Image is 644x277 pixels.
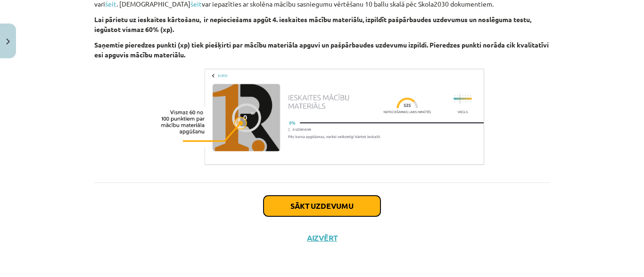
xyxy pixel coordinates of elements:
b: Lai pārietu uz ieskaites kārtošanu, ir nepieciešams apgūt 4. ieskaites mācību materiālu, izpildīt... [94,15,531,33]
img: icon-close-lesson-0947bae3869378f0d4975bcd49f059093ad1ed9edebbc8119c70593378902aed.svg [6,39,10,45]
button: Aizvērt [304,233,340,243]
button: Sākt uzdevumu [264,196,380,216]
b: Saņemtie pieredzes punkti (xp) tiek piešķirti par mācību materiāla apguvi un pašpārbaudes uzdevum... [94,40,549,59]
